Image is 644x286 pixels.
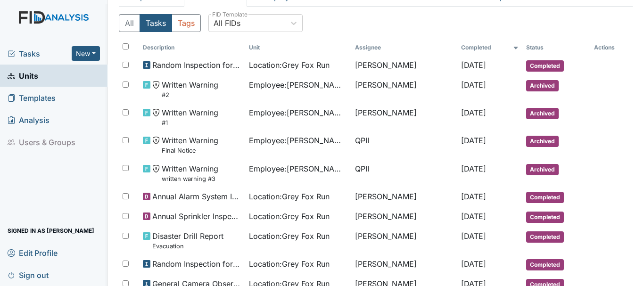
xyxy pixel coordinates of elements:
[461,108,486,117] span: [DATE]
[351,131,457,159] td: QPII
[162,135,218,155] span: Written Warning Final Notice
[162,79,218,99] span: Written Warning #2
[8,113,50,127] span: Analysis
[461,80,486,90] span: [DATE]
[461,60,486,70] span: [DATE]
[162,163,218,183] span: Written Warning written warning #3
[8,268,49,282] span: Sign out
[351,159,457,187] td: QPII
[162,174,218,183] small: written warning #3
[249,135,347,146] span: Employee : [PERSON_NAME]
[526,212,564,223] span: Completed
[8,223,94,238] span: Signed in as [PERSON_NAME]
[461,231,486,241] span: [DATE]
[249,79,347,90] span: Employee : [PERSON_NAME]
[8,245,58,260] span: Edit Profile
[461,164,486,173] span: [DATE]
[152,258,241,270] span: Random Inspection for AM
[351,227,457,254] td: [PERSON_NAME]
[351,103,457,131] td: [PERSON_NAME]
[152,191,241,202] span: Annual Alarm System Inspection
[457,40,522,56] th: Toggle SortBy
[123,43,129,49] input: Toggle All Rows Selected
[249,258,330,270] span: Location : Grey Fox Run
[526,192,564,203] span: Completed
[461,192,486,201] span: [DATE]
[245,40,351,56] th: Toggle SortBy
[162,90,218,99] small: #2
[139,40,245,56] th: Toggle SortBy
[526,136,559,147] span: Archived
[526,60,564,72] span: Completed
[526,108,559,119] span: Archived
[351,254,457,274] td: [PERSON_NAME]
[140,14,172,32] button: Tasks
[249,211,330,222] span: Location : Grey Fox Run
[214,17,240,29] div: All FIDs
[351,40,457,56] th: Assignee
[249,59,330,71] span: Location : Grey Fox Run
[526,80,559,91] span: Archived
[8,90,56,105] span: Templates
[590,40,633,56] th: Actions
[461,212,486,221] span: [DATE]
[351,187,457,207] td: [PERSON_NAME]
[8,48,72,59] a: Tasks
[172,14,201,32] button: Tags
[351,75,457,103] td: [PERSON_NAME]
[119,14,201,32] div: Type filter
[351,207,457,227] td: [PERSON_NAME]
[249,163,347,174] span: Employee : [PERSON_NAME]
[526,259,564,270] span: Completed
[249,107,347,118] span: Employee : [PERSON_NAME]
[526,164,559,175] span: Archived
[522,40,590,56] th: Toggle SortBy
[526,231,564,243] span: Completed
[162,146,218,155] small: Final Notice
[249,191,330,202] span: Location : Grey Fox Run
[162,118,218,127] small: #1
[461,136,486,145] span: [DATE]
[152,211,241,222] span: Annual Sprinkler Inspection
[72,46,100,61] button: New
[152,230,223,251] span: Disaster Drill Report Evacuation
[351,56,457,75] td: [PERSON_NAME]
[461,259,486,269] span: [DATE]
[8,68,38,83] span: Units
[152,242,223,251] small: Evacuation
[152,59,241,71] span: Random Inspection for Evening
[249,230,330,242] span: Location : Grey Fox Run
[162,107,218,127] span: Written Warning #1
[119,14,140,32] button: All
